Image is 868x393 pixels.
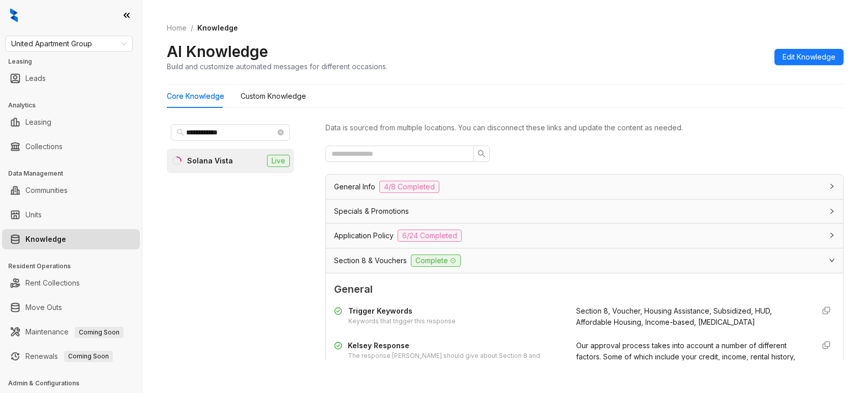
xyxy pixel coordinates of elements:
[411,255,461,267] span: Complete
[334,181,375,192] span: General Info
[348,340,564,351] div: Kelsey Response
[191,22,193,34] li: /
[10,8,18,22] img: logo
[8,379,142,388] h3: Admin & Configurations
[2,229,140,249] li: Knowledge
[348,317,456,326] div: Keywords that trigger this response
[25,136,63,157] a: Collections
[177,129,184,136] span: search
[326,200,843,223] div: Specials & Promotions
[379,181,439,193] span: 4/8 Completed
[477,150,486,158] span: search
[829,208,835,214] span: collapsed
[25,205,42,225] a: Units
[326,248,843,273] div: Section 8 & VouchersComplete
[25,68,46,89] a: Leads
[8,262,142,271] h3: Resident Operations
[334,230,394,241] span: Application Policy
[2,180,140,201] li: Communities
[167,61,387,72] div: Build and customize automated messages for different occasions.
[829,257,835,263] span: expanded
[829,232,835,238] span: collapsed
[783,51,835,63] span: Edit Knowledge
[25,346,113,367] a: RenewalsComing Soon
[278,129,284,135] span: close-circle
[25,180,68,201] a: Communities
[326,223,843,248] div: Application Policy6/24 Completed
[334,206,409,217] span: Specials & Promotions
[167,91,224,102] div: Core Knowledge
[25,297,62,318] a: Move Outs
[187,155,233,166] div: Solana Vista
[774,49,844,65] button: Edit Knowledge
[398,230,462,242] span: 6/24 Completed
[2,273,140,293] li: Rent Collections
[334,282,835,297] span: General
[25,273,80,293] a: Rent Collections
[2,205,140,225] li: Units
[64,351,113,362] span: Coming Soon
[267,155,290,167] span: Live
[348,305,456,317] div: Trigger Keywords
[165,22,189,34] a: Home
[2,346,140,367] li: Renewals
[2,322,140,342] li: Maintenance
[25,112,51,132] a: Leasing
[829,183,835,189] span: collapsed
[8,57,142,66] h3: Leasing
[576,306,772,326] span: Section 8, Voucher, Housing Assistance, Subsidized, HUD, Affordable Housing, Income-based, [MEDIC...
[2,297,140,318] li: Move Outs
[11,36,127,51] span: United Apartment Group
[348,351,564,371] div: The response [PERSON_NAME] should give about Section 8 and vouchers
[2,68,140,89] li: Leads
[8,169,142,178] h3: Data Management
[8,101,142,110] h3: Analytics
[75,327,124,338] span: Coming Soon
[325,122,844,133] div: Data is sourced from multiple locations. You can disconnect these links and update the content as...
[334,255,407,266] span: Section 8 & Vouchers
[197,23,238,32] span: Knowledge
[326,175,843,199] div: General Info4/8 Completed
[167,42,268,61] h2: AI Knowledge
[241,91,306,102] div: Custom Knowledge
[2,136,140,157] li: Collections
[25,229,66,249] a: Knowledge
[2,112,140,132] li: Leasing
